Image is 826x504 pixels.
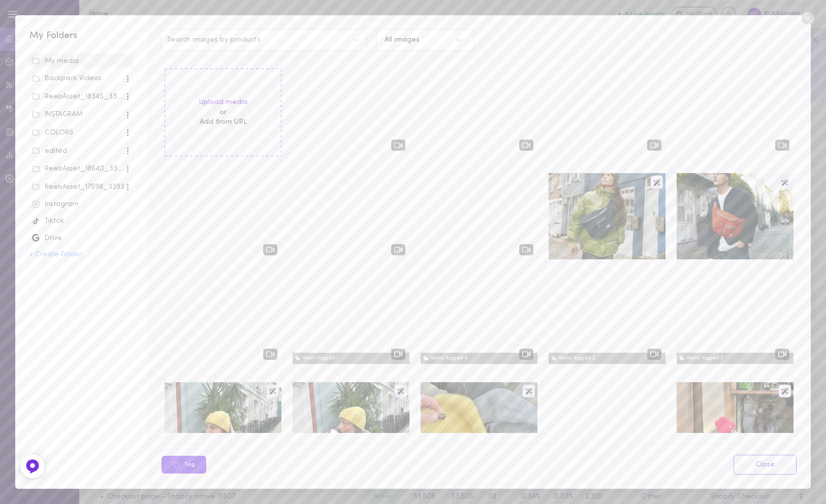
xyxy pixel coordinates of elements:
[32,164,124,174] div: ReelsAsset_18640_3393
[32,56,131,66] div: My media
[32,146,124,156] div: edited
[32,128,124,138] div: COLORS
[167,37,261,44] span: Search images by products
[29,161,133,176] span: ReelsAsset_18640_3393
[32,110,124,120] div: INSTAGRAM
[29,89,133,104] span: ReelsAsset_18345_3393
[199,108,247,118] span: or
[29,125,133,140] span: COLORS
[29,71,133,86] span: Backpack Videos
[32,216,131,226] div: Tiktok
[29,107,133,122] span: INSTAGRAM
[29,31,78,41] span: My Folders
[29,179,133,194] span: ReelsAsset_17598_3393
[32,233,131,244] div: Drive
[199,97,247,108] label: Upload media
[734,455,797,475] a: Close
[200,118,247,126] span: Add from URL
[32,182,124,192] div: ReelsAsset_17598_3393
[25,459,40,474] img: Feedback Button
[32,92,124,102] div: ReelsAsset_18345_3393
[385,37,420,44] div: All images
[29,143,133,158] span: edited
[29,251,82,258] button: + Create Folder
[147,15,810,488] div: Search images by productsAll imagesUpload mediaorAdd from URLimageimageItems tagged:1Items tagged...
[32,199,131,210] div: Instagram
[29,54,133,68] span: unsorted
[162,456,206,474] button: Tag
[32,74,124,84] div: Backpack Videos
